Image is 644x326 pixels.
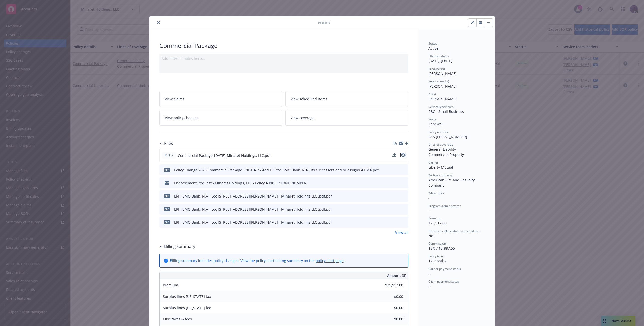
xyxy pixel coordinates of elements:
span: 12 months [428,258,446,263]
span: [PERSON_NAME] [428,84,457,89]
span: Policy [318,20,330,25]
span: Program administrator [428,204,461,208]
div: Files [159,140,173,147]
span: Surplus lines [US_STATE] tax [163,294,211,299]
div: Commercial Property [428,152,485,157]
span: BKS [PHONE_NUMBER] [428,134,467,139]
span: Service lead team [428,105,454,109]
input: 0.00 [374,293,406,300]
button: download file [394,167,398,173]
span: View policy changes [165,115,198,120]
button: close [155,20,162,26]
button: download file [394,180,398,186]
button: preview file [402,207,406,212]
span: Policy [164,153,174,158]
input: 0.00 [374,315,406,323]
span: Wholesaler [428,191,444,195]
button: preview file [402,220,406,225]
div: General Liability [428,147,485,152]
span: - [428,208,430,213]
button: download file [394,193,398,199]
span: Policy number [428,130,448,134]
span: Client payment status [428,279,459,284]
span: - [428,271,430,276]
span: - [428,195,430,200]
button: preview file [402,180,406,186]
div: [DATE] - [DATE] [428,54,485,63]
a: View all [395,230,408,235]
a: View coverage [285,110,408,126]
span: P&C - Small Business [428,109,464,114]
span: - [428,284,430,289]
div: Add internal notes here... [162,56,406,61]
button: preview file [402,193,406,199]
div: Billing summary includes policy changes. View the policy start billing summary on the . [170,258,345,263]
a: policy start page [316,258,344,263]
span: American Fire and Casualty Company [428,178,476,188]
span: AC(s) [428,92,436,96]
span: [PERSON_NAME] [428,71,457,76]
h3: Files [164,140,173,147]
span: View claims [165,96,184,102]
h3: Billing summary [164,243,195,250]
div: Endorsement Request - Minaret Holdings, LLC - Policy # BKS [PHONE_NUMBER] [174,180,308,186]
span: Active [428,46,438,51]
span: Producer(s) [428,67,445,71]
span: Policy term [428,254,444,258]
span: pdf [164,168,170,172]
span: $25,917.00 [428,221,447,225]
span: Carrier payment status [428,267,461,271]
span: Liberty Mutual [428,165,453,170]
span: pdf [164,194,170,198]
span: Newfront will file state taxes and fees [428,229,481,233]
span: Carrier [428,160,438,165]
span: 15% / $3,887.55 [428,246,455,251]
div: Billing summary [159,243,195,250]
span: Status [428,41,437,46]
span: Stage [428,117,436,121]
span: Misc taxes & fees [163,317,192,321]
button: download file [392,153,396,158]
button: download file [394,220,398,225]
span: View scheduled items [291,96,327,102]
span: Premium [428,216,441,220]
span: Commission [428,241,446,246]
input: 0.00 [374,304,406,312]
span: pdf [164,220,170,224]
span: View coverage [291,115,314,120]
span: Commercial Package_[DATE]_Minaret Holdings, LLC.pdf [178,153,271,158]
div: EPI - BMO Bank, N.A - Loc [STREET_ADDRESS][PERSON_NAME] - Minaret Holdings LLC .pdf.pdf [174,193,332,199]
span: Premium [163,283,178,287]
button: preview file [400,153,406,157]
a: View policy changes [159,110,283,126]
span: Service lead(s) [428,79,449,83]
div: EPI - BMO Bank, N.A - Loc [STREET_ADDRESS][PERSON_NAME] - Minaret Holdings LLC .pdf.pdf [174,220,332,225]
span: Lines of coverage [428,142,453,147]
span: Writing company [428,173,452,177]
span: No [428,233,433,238]
a: View scheduled items [285,91,408,107]
div: Policy Change 2025 Commercial Package ENDT # 2 - Add LLP for BMO Bank, N.A., its successors and o... [174,167,379,173]
span: Effective dates [428,54,449,58]
button: download file [392,153,396,157]
div: EPI - BMO Bank, N.A - Loc [STREET_ADDRESS][PERSON_NAME] - Minaret Holdings LLC .pdf.pdf [174,207,332,212]
div: Commercial Package [159,41,408,50]
button: preview file [402,167,406,173]
button: preview file [400,153,406,158]
span: pdf [164,207,170,211]
span: [PERSON_NAME] [428,96,457,101]
button: download file [394,207,398,212]
a: View claims [159,91,283,107]
input: 0.00 [374,281,406,289]
span: Amount ($) [387,273,406,278]
span: Surplus lines [US_STATE] fee [163,305,211,310]
span: Renewal [428,122,443,126]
